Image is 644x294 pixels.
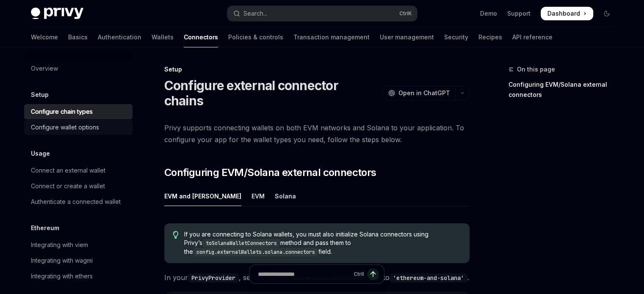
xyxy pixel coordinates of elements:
[541,7,593,20] a: Dashboard
[31,90,49,100] h5: Setup
[367,268,379,280] button: Send message
[24,237,133,253] a: Integrating with viem
[31,63,58,74] div: Overview
[98,27,141,47] a: Authentication
[399,10,412,17] span: Ctrl K
[173,231,179,239] svg: Tip
[31,223,59,233] h5: Ethereum
[31,240,88,250] div: Integrating with viem
[31,8,83,19] img: dark logo
[243,8,267,19] div: Search...
[228,27,283,47] a: Policies & controls
[31,107,93,117] div: Configure chain types
[24,104,133,119] a: Configure chain types
[31,165,105,176] div: Connect an external wallet
[202,239,280,247] code: toSolanaWalletConnectors
[193,248,318,256] code: config.externalWallets.solana.connectors
[31,181,105,191] div: Connect or create a wallet
[258,265,350,283] input: Ask a question...
[31,256,93,266] div: Integrating with wagmi
[68,27,88,47] a: Basics
[24,179,133,194] a: Connect or create a wallet
[547,9,580,18] span: Dashboard
[383,86,455,100] button: Open in ChatGPT
[478,27,502,47] a: Recipes
[164,78,379,108] h1: Configure external connector chains
[293,27,370,47] a: Transaction management
[444,27,468,47] a: Security
[507,9,531,18] a: Support
[152,27,174,47] a: Wallets
[24,120,133,135] a: Configure wallet options
[31,122,99,132] div: Configure wallet options
[164,166,376,179] span: Configuring EVM/Solana external connectors
[184,230,461,256] span: If you are connecting to Solana wallets, you must also initialize Solana connectors using Privy’s...
[275,186,296,206] div: Solana
[31,197,121,207] div: Authenticate a connected wallet
[164,186,241,206] div: EVM and [PERSON_NAME]
[24,163,133,178] a: Connect an external wallet
[512,27,553,47] a: API reference
[252,186,265,206] div: EVM
[398,89,450,97] span: Open in ChatGPT
[164,122,470,146] span: Privy supports connecting wallets on both EVM networks and Solana to your application. To configu...
[24,253,133,268] a: Integrating with wagmi
[31,148,50,159] h5: Usage
[24,61,133,76] a: Overview
[600,7,614,20] button: Toggle dark mode
[517,64,555,74] span: On this page
[509,78,620,102] a: Configuring EVM/Solana external connectors
[184,27,218,47] a: Connectors
[227,6,417,21] button: Open search
[164,65,470,74] div: Setup
[24,194,133,209] a: Authenticate a connected wallet
[31,27,58,47] a: Welcome
[31,271,93,281] div: Integrating with ethers
[480,9,497,18] a: Demo
[380,27,434,47] a: User management
[24,269,133,284] a: Integrating with ethers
